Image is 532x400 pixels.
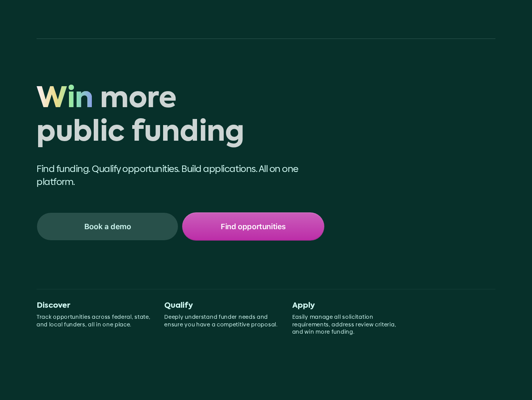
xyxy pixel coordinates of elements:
[221,222,286,231] p: Find opportunities
[32,16,85,25] p: STREAMLINE
[454,14,479,27] a: Blog
[37,212,178,241] a: Book a demo
[480,14,511,27] a: Pricing
[37,301,152,310] p: Discover
[21,16,85,25] a: STREAMLINE
[460,17,473,24] p: Blog
[347,14,376,27] a: Home
[384,17,410,24] p: Solutions
[37,83,324,151] h1: Win more public funding
[486,17,505,24] p: Pricing
[164,313,280,328] p: Deeply understand funder needs and ensure you have a competitive proposal.
[37,162,324,188] p: Find funding. Qualify opportunities. Build applications. All on one platform.
[182,212,324,241] a: Find opportunities
[423,17,446,24] p: Security
[37,83,93,117] span: Win
[417,14,452,27] a: Security
[292,313,408,336] p: Easily manage all solicitation requirements, address review criteria, and win more funding.
[84,222,131,231] p: Book a demo
[37,313,152,328] p: Track opportunities across federal, state, and local funders, all in one place.
[164,301,280,310] p: Qualify
[292,301,408,310] p: Apply
[353,17,370,24] p: Home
